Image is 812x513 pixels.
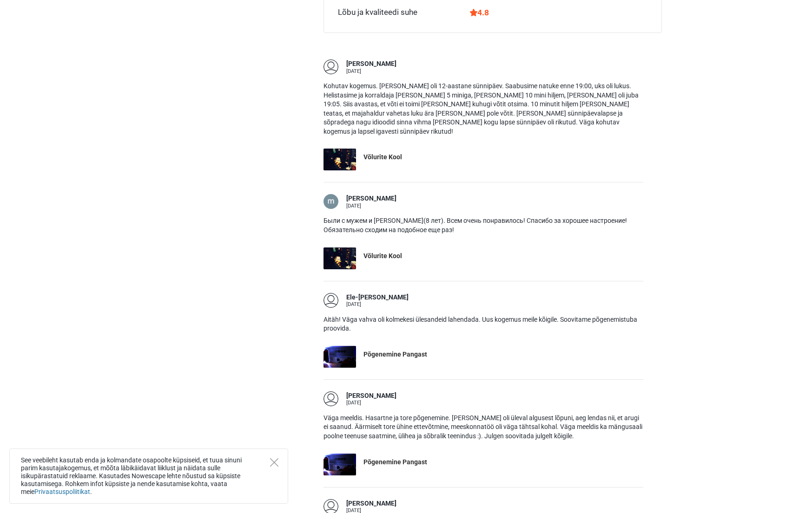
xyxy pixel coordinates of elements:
[323,454,643,475] a: Põgenemine Pangast Põgenemine Pangast
[323,149,356,170] img: Võlurite Kool
[9,448,288,504] div: See veebileht kasutab enda ja kolmandate osapoolte küpsiseid, et tuua sinuni parim kasutajakogemu...
[323,247,643,269] a: Võlurite Kool Võlurite Kool
[338,6,417,19] div: Lõbu ja kvaliteedi suhe
[346,499,396,508] div: [PERSON_NAME]
[323,346,356,368] img: Põgenemine Pangast
[34,488,90,495] a: Privaatsuspoliitikat
[346,69,396,74] div: [DATE]
[363,252,402,261] div: Võlurite Kool
[363,350,427,359] div: Põgenemine Pangast
[323,149,643,170] a: Võlurite Kool Võlurite Kool
[270,458,278,467] button: Close
[346,194,396,203] div: [PERSON_NAME]
[323,315,643,333] p: Aitäh! Väga vahva oli kolmekesi ülesandeid lahendada. Uus kogemus meile kõigile. Soovitame põgene...
[346,293,409,302] div: Ele-[PERSON_NAME]
[363,458,427,467] div: Põgenemine Pangast
[323,346,643,368] a: Põgenemine Pangast Põgenemine Pangast
[346,508,396,513] div: [DATE]
[346,302,409,307] div: [DATE]
[323,454,356,475] img: Põgenemine Pangast
[323,414,643,441] p: Väga meeldis. Hasartne ja tore põgenemine. [PERSON_NAME] oli üleval algusest lõpuni, aeg lendas n...
[346,203,396,208] div: [DATE]
[323,247,356,269] img: Võlurite Kool
[470,6,489,19] div: 4.8
[346,391,396,401] div: [PERSON_NAME]
[346,400,396,405] div: [DATE]
[363,153,402,162] div: Võlurite Kool
[323,82,643,136] p: Kohutav kogemus. [PERSON_NAME] oli 12-aastane sünnipäev. Saabusime natuke enne 19:00, uks oli luk...
[346,59,396,69] div: [PERSON_NAME]
[323,216,643,234] p: Были с мужем и [PERSON_NAME](8 лет). Всем очень понравилось! Спасибо за хорошее настроение! Обяза...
